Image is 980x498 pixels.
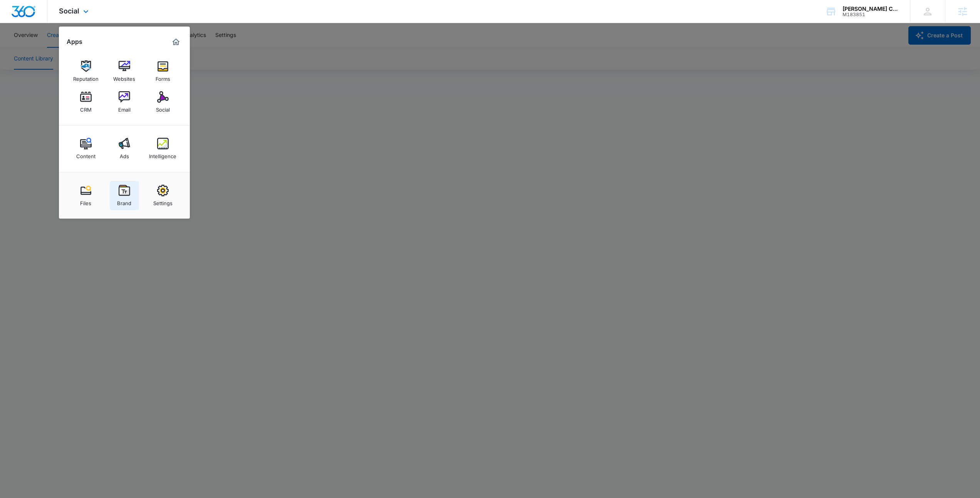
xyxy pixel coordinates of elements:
[148,57,178,86] a: Forms
[149,149,176,159] div: Intelligence
[110,87,139,117] a: Email
[67,38,82,45] h2: Apps
[156,72,170,82] div: Forms
[80,196,91,206] div: Files
[71,87,101,117] a: CRM
[113,72,135,82] div: Websites
[120,149,129,159] div: Ads
[110,134,139,163] a: Ads
[71,134,101,163] a: Content
[110,57,139,86] a: Websites
[153,196,173,206] div: Settings
[71,181,101,210] a: Files
[170,36,182,48] a: Marketing 360® Dashboard
[148,87,178,117] a: Social
[80,103,92,113] div: CRM
[148,181,178,210] a: Settings
[156,103,170,113] div: Social
[118,103,131,113] div: Email
[843,12,899,17] div: account id
[117,196,131,206] div: Brand
[59,7,79,15] span: Social
[71,57,101,86] a: Reputation
[148,134,178,163] a: Intelligence
[843,6,899,12] div: account name
[110,181,139,210] a: Brand
[76,149,95,159] div: Content
[73,72,99,82] div: Reputation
